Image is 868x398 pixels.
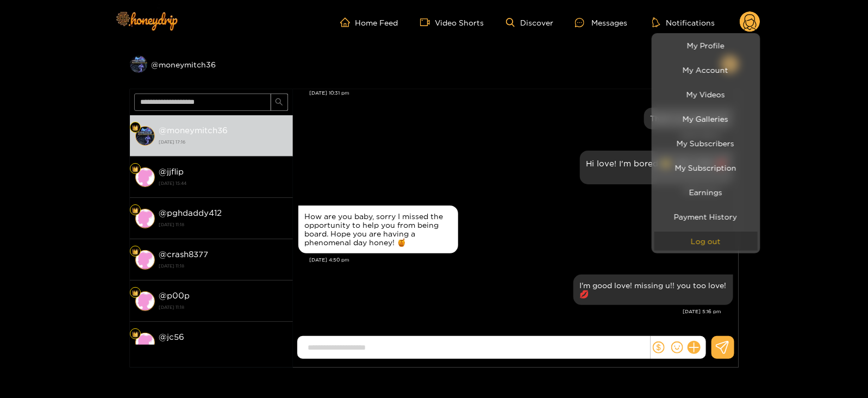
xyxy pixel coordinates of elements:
[654,85,758,104] a: My Videos
[654,183,758,202] a: Earnings
[654,134,758,153] a: My Subscribers
[654,158,758,177] a: My Subscription
[654,207,758,226] a: Payment History
[654,232,758,251] button: Log out
[654,36,758,55] a: My Profile
[654,109,758,128] a: My Galleries
[654,60,758,79] a: My Account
